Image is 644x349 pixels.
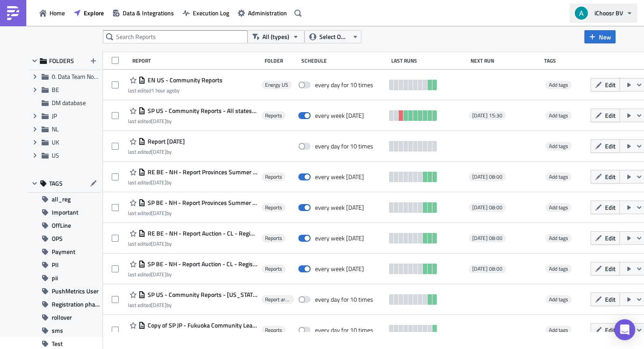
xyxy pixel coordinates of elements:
[570,4,637,23] button: iChoosr BV
[265,204,282,211] span: Reports
[549,264,568,273] span: Add tags
[549,142,568,150] span: Add tags
[265,296,290,303] span: Report archive (old)
[265,112,282,119] span: Reports
[614,319,635,340] div: Open Intercom Messenger
[591,139,620,153] button: Edit
[315,204,364,212] div: every week on Monday
[6,6,20,20] img: PushMetrics
[544,57,587,64] div: Tags
[28,219,101,232] button: OffLine
[28,311,101,324] button: rollover
[265,173,282,180] span: Reports
[605,233,616,243] span: Edit
[128,179,257,186] div: last edited by
[605,295,616,304] span: Edit
[52,137,59,147] span: UK
[591,323,620,337] button: Edit
[265,57,297,64] div: Folder
[28,258,101,271] button: PII
[545,203,572,212] span: Add tags
[591,78,620,92] button: Edit
[145,229,257,237] span: RE BE - NH - Report Auction - CL - Registraties en Acceptatie fase Fall 2025
[574,6,589,21] img: Avatar
[545,111,572,120] span: Add tags
[545,234,572,243] span: Add tags
[549,326,568,334] span: Add tags
[549,234,568,242] span: Add tags
[549,295,568,303] span: Add tags
[472,235,502,242] span: [DATE] 08:00
[471,57,540,64] div: Next Run
[151,178,166,187] time: 2025-09-03T09:43:56Z
[84,8,104,18] span: Explore
[545,142,572,151] span: Add tags
[584,30,616,43] button: New
[315,326,373,334] div: every day for 10 times
[319,32,349,42] span: Select Owner
[52,324,63,337] span: sms
[391,57,466,64] div: Last Runs
[52,151,59,160] span: US
[52,298,101,311] span: Registration phase
[49,57,74,65] span: FOLDERS
[128,210,257,216] div: last edited by
[151,86,174,95] time: 2025-09-25T13:40:02Z
[265,235,282,242] span: Reports
[52,124,59,134] span: NL
[151,148,166,156] time: 2025-09-08T13:57:49Z
[49,180,63,187] span: TAGS
[315,142,373,150] div: every day for 10 times
[52,311,72,324] span: rollover
[28,245,101,258] button: Payment
[28,298,101,311] button: Registration phase
[151,117,166,125] time: 2025-09-23T08:40:32Z
[145,199,257,207] span: SP BE - NH - Report Provinces Summer 2025 Installations
[103,30,248,43] input: Search Reports
[128,240,257,247] div: last edited by
[145,260,257,268] span: SP BE - NH - Report Auction - CL - Registraties en Acceptatie fase Fall 2025
[248,30,304,43] button: All (types)
[265,81,288,88] span: Energy US
[315,234,364,242] div: every week on Monday
[52,245,75,258] span: Payment
[132,57,261,64] div: Report
[262,32,289,42] span: All (types)
[35,6,69,20] button: Home
[151,331,166,340] time: 2025-08-28T08:27:33Z
[52,258,59,271] span: PII
[145,76,223,84] span: EN US - Community Reports
[304,30,361,43] button: Select Owner
[315,296,373,303] div: every day for 10 times
[151,240,166,248] time: 2025-09-03T09:38:36Z
[545,295,572,304] span: Add tags
[545,81,572,89] span: Add tags
[591,201,620,214] button: Edit
[28,232,101,245] button: OPS
[28,193,101,206] button: all_reg
[52,232,63,245] span: OPS
[301,57,387,64] div: Schedule
[145,321,257,329] span: Copy of SP JP - Fukuoka Community Leader Reports
[265,327,282,334] span: Reports
[549,203,568,212] span: Add tags
[28,271,101,285] button: pii
[193,8,229,18] span: Execution Log
[549,111,568,120] span: Add tags
[28,206,101,219] button: Important
[545,264,572,273] span: Add tags
[151,209,166,217] time: 2025-09-03T09:42:45Z
[151,270,166,278] time: 2025-09-03T09:33:54Z
[605,264,616,273] span: Edit
[108,6,178,20] button: Data & Integrations
[151,301,166,309] time: 2025-09-23T08:37:37Z
[472,173,502,180] span: [DATE] 08:00
[52,285,99,298] span: PushMetrics User
[52,72,142,81] span: 0. Data Team Notebooks & Reports
[545,173,572,181] span: Add tags
[69,6,108,20] button: Explore
[234,6,291,20] a: Administration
